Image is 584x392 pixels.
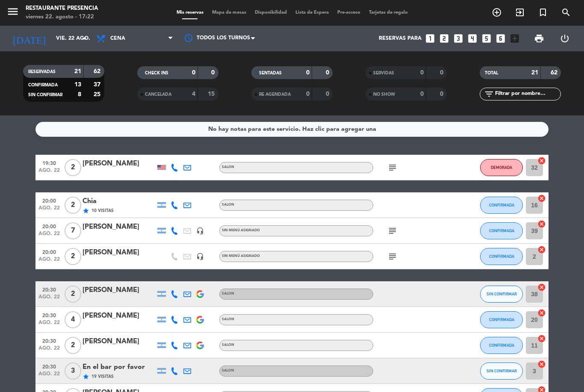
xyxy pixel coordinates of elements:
[80,33,90,44] i: arrow_drop_down
[495,33,506,44] i: looks_6
[484,89,494,99] i: filter_list
[425,33,436,44] i: looks_one
[509,33,520,44] i: add_box
[83,207,89,214] i: star
[551,70,559,76] strong: 62
[467,33,478,44] i: looks_4
[38,294,60,304] span: ago. 22
[365,10,412,15] span: Tarjetas de regalo
[26,13,98,21] div: viernes 22. agosto - 17:22
[492,7,502,18] i: add_circle_outline
[480,159,523,176] button: DEMORADA
[208,10,251,15] span: Mapa de mesas
[94,82,102,88] strong: 37
[480,363,523,380] button: SIN CONFIRMAR
[373,71,394,75] span: SERVIDAS
[26,4,98,13] div: Restaurante Presencia
[208,91,216,97] strong: 15
[515,7,525,18] i: exit_to_app
[65,286,81,303] span: 2
[83,285,155,296] div: [PERSON_NAME]
[489,343,514,348] span: CONFIRMADA
[387,226,398,236] i: subject
[110,35,125,41] span: Cena
[38,158,60,168] span: 19:30
[326,91,331,97] strong: 0
[440,70,445,76] strong: 0
[259,71,282,75] span: SENTADAS
[83,247,155,258] div: [PERSON_NAME]
[531,5,555,20] span: Reserva especial
[38,371,60,381] span: ago. 22
[485,5,508,20] span: RESERVAR MESA
[538,7,548,18] i: turned_in_not
[222,229,260,232] span: Sin menú asignado
[65,337,81,354] span: 2
[222,343,234,347] span: SALON
[145,71,168,75] span: CHECK INS
[489,317,514,322] span: CONFIRMADA
[439,33,450,44] i: looks_two
[38,231,60,241] span: ago. 22
[65,222,81,239] span: 7
[494,89,560,99] input: Filtrar por nombre...
[480,248,523,265] button: CONFIRMADA
[508,5,531,20] span: WALK IN
[537,283,546,292] i: cancel
[326,70,331,76] strong: 0
[485,71,498,75] span: TOTAL
[379,35,422,41] span: Reservas para
[196,290,204,298] img: google-logo.png
[537,309,546,317] i: cancel
[222,254,260,258] span: Sin menú asignado
[65,197,81,214] span: 2
[373,92,395,97] span: NO SHOW
[211,70,216,76] strong: 0
[387,162,398,173] i: subject
[208,124,376,134] div: No hay notas para este servicio. Haz clic para agregar una
[38,205,60,215] span: ago. 22
[480,286,523,303] button: SIN CONFIRMAR
[306,70,310,76] strong: 0
[145,92,171,97] span: CANCELADA
[28,70,56,74] span: RESERVADAS
[453,33,464,44] i: looks_3
[491,165,512,170] span: DEMORADA
[38,168,60,177] span: ago. 22
[94,91,102,97] strong: 25
[65,311,81,328] span: 4
[172,10,208,15] span: Mis reservas
[537,334,546,343] i: cancel
[561,7,571,18] i: search
[192,91,195,97] strong: 4
[552,26,578,51] div: LOG OUT
[192,70,195,76] strong: 0
[78,91,81,97] strong: 8
[6,29,52,48] i: [DATE]
[222,318,234,321] span: SALON
[91,207,114,214] span: 10 Visitas
[38,195,60,205] span: 20:00
[489,228,514,233] span: CONFIRMADA
[222,369,234,372] span: SALON
[38,247,60,256] span: 20:00
[6,5,19,18] i: menu
[91,373,114,380] span: 19 Visitas
[531,70,538,76] strong: 21
[489,254,514,259] span: CONFIRMADA
[222,292,234,295] span: SALON
[196,342,204,349] img: google-logo.png
[28,83,58,87] span: CONFIRMADA
[222,165,234,169] span: SALON
[83,373,89,380] i: star
[38,256,60,266] span: ago. 22
[420,70,424,76] strong: 0
[83,221,155,233] div: [PERSON_NAME]
[196,227,204,235] i: headset_mic
[38,284,60,294] span: 20:30
[537,220,546,228] i: cancel
[480,197,523,214] button: CONFIRMADA
[65,248,81,265] span: 2
[537,360,546,368] i: cancel
[83,310,155,321] div: [PERSON_NAME]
